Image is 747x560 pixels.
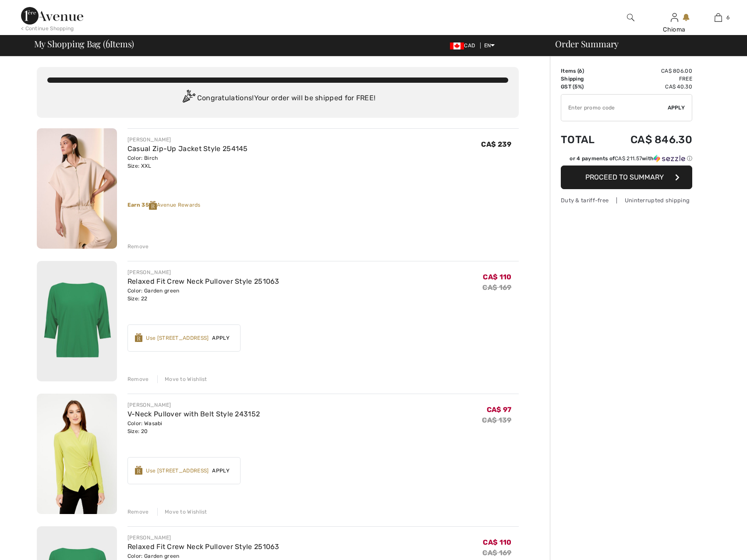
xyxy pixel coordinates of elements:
[585,173,664,181] span: Proceed to Summary
[127,243,149,250] div: Remove
[146,334,209,342] div: Use [STREET_ADDRESS]
[127,154,248,170] div: Color: Birch Size: XXL
[545,39,742,48] div: Order Summary
[209,467,233,475] span: Apply
[671,13,678,21] a: Sign In
[135,466,143,475] img: Reward-Logo.svg
[671,12,678,23] img: My Info
[127,401,260,409] div: [PERSON_NAME]
[483,538,511,546] span: CA$ 110
[483,273,511,281] span: CA$ 110
[482,416,511,424] s: CA$ 139
[127,375,149,383] div: Remove
[607,83,692,91] td: CA$ 40.30
[561,196,692,204] div: Duty & tariff-free | Uninterrupted shipping
[697,12,740,23] a: 6
[561,95,668,121] input: Promo code
[209,334,233,342] span: Apply
[482,283,511,292] s: CA$ 169
[668,104,685,112] span: Apply
[726,14,729,21] span: 6
[450,42,478,49] span: CAD
[127,410,260,418] a: V-Neck Pullover with Belt Style 243152
[127,542,280,551] a: Relaxed Fit Crew Neck Pullover Style 251063
[484,42,495,49] span: EN
[715,12,722,23] img: My Bag
[561,155,692,166] div: or 4 payments ofCA$ 211.57withSezzle Click to learn more about Sezzle
[654,155,685,162] img: Sezzle
[47,90,508,107] div: Congratulations! Your order will be shipped for FREE!
[37,128,117,249] img: Casual Zip-Up Jacket Style 254145
[127,419,260,435] div: Color: Wasabi Size: 20
[180,90,197,107] img: Congratulation2.svg
[127,534,280,542] div: [PERSON_NAME]
[157,508,207,516] div: Move to Wishlist
[607,75,692,83] td: Free
[579,68,582,74] span: 6
[561,166,692,189] button: Proceed to Summary
[34,39,135,48] span: My Shopping Bag ( Items)
[37,394,117,514] img: V-Neck Pullover with Belt Style 243152
[627,12,634,23] img: search the website
[570,155,692,162] div: or 4 payments of with
[615,155,642,162] span: CA$ 211.57
[127,508,149,516] div: Remove
[127,287,280,303] div: Color: Garden green Size: 22
[482,549,511,557] s: CA$ 169
[561,67,607,75] td: Items ( )
[127,144,248,153] a: Casual Zip-Up Jacket Style 254145
[127,136,248,144] div: [PERSON_NAME]
[127,202,157,208] strong: Earn 35
[487,405,512,414] span: CA$ 97
[481,140,511,148] span: CA$ 239
[21,7,83,25] img: 1ère Avenue
[607,67,692,75] td: CA$ 806.00
[149,201,157,210] img: Reward-Logo.svg
[653,25,696,34] div: Chioma
[106,37,110,49] span: 6
[157,375,207,383] div: Move to Wishlist
[37,261,117,381] img: Relaxed Fit Crew Neck Pullover Style 251063
[135,333,143,342] img: Reward-Logo.svg
[146,467,209,475] div: Use [STREET_ADDRESS]
[127,201,519,210] div: Avenue Rewards
[561,75,607,83] td: Shipping
[561,83,607,91] td: GST (5%)
[127,277,280,285] a: Relaxed Fit Crew Neck Pullover Style 251063
[127,268,280,276] div: [PERSON_NAME]
[607,125,692,155] td: CA$ 846.30
[450,42,464,49] img: Canadian Dollar
[21,25,74,32] div: < Continue Shopping
[561,125,607,155] td: Total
